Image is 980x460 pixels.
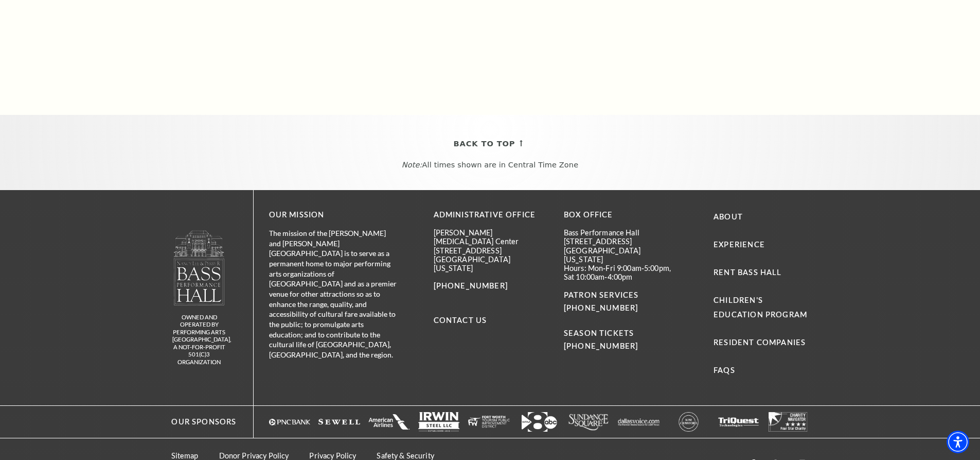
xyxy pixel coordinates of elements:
p: OUR MISSION [269,209,398,222]
img: Logo of PNC Bank in white text with a triangular symbol. [269,412,311,432]
a: Resident Companies [714,338,806,347]
p: Bass Performance Hall [564,228,679,237]
p: Hours: Mon-Fri 9:00am-5:00pm, Sat 10:00am-4:00pm [564,264,679,282]
img: The image is completely blank or white. [368,412,410,432]
p: SEASON TICKETS [PHONE_NUMBER] [564,315,679,353]
a: Donor Privacy Policy [219,451,289,460]
a: Safety & Security [377,451,434,460]
img: The image is completely blank or white. [318,412,360,432]
p: [STREET_ADDRESS] [564,237,679,246]
div: Accessibility Menu [947,431,969,453]
span: Back To Top [454,138,515,150]
img: The image is completely blank or white. [718,412,759,432]
img: A circular logo with the text "KIM CLASSIFIED" in the center, featuring a bold, modern design. [668,412,709,432]
a: The image is completely blank or white. - open in a new tab [718,412,759,432]
img: The image features a simple white background with text that appears to be a logo or brand name. [618,412,660,432]
p: Our Sponsors [162,416,236,429]
p: [STREET_ADDRESS] [434,246,548,255]
p: Administrative Office [434,209,548,222]
a: The image features a simple white background with text that appears to be a logo or brand name. -... [618,412,660,432]
p: [PERSON_NAME][MEDICAL_DATA] Center [434,228,548,246]
a: Logo featuring the number "8" with an arrow and "abc" in a modern design. - open in a new tab [518,412,560,432]
img: owned and operated by Performing Arts Fort Worth, A NOT-FOR-PROFIT 501(C)3 ORGANIZATION [173,230,225,305]
a: About [714,212,743,221]
a: Experience [714,240,765,249]
img: The image is completely blank or white. [468,412,510,432]
a: The image is completely blank or white. - open in a new tab [318,412,360,432]
a: Children's Education Program [714,296,807,319]
a: Logo of Sundance Square, featuring stylized text in white. - open in a new tab [568,412,610,432]
a: Logo of PNC Bank in white text with a triangular symbol. - open in a new tab - target website may... [269,412,311,432]
em: Note: [402,161,422,169]
img: Logo of Sundance Square, featuring stylized text in white. [568,412,610,432]
img: Logo featuring the number "8" with an arrow and "abc" in a modern design. [518,412,560,432]
a: Contact Us [434,316,487,325]
img: The image is completely blank or white. [768,412,809,432]
img: Logo of Irwin Steel LLC, featuring the company name in bold letters with a simple design. [418,412,460,432]
p: owned and operated by Performing Arts [GEOGRAPHIC_DATA], A NOT-FOR-PROFIT 501(C)3 ORGANIZATION [172,314,226,366]
p: The mission of the [PERSON_NAME] and [PERSON_NAME][GEOGRAPHIC_DATA] is to serve as a permanent ho... [269,228,398,360]
p: BOX OFFICE [564,209,679,222]
a: Logo of Irwin Steel LLC, featuring the company name in bold letters with a simple design. - open ... [418,412,460,432]
p: [PHONE_NUMBER] [434,280,548,293]
a: FAQs [714,366,735,374]
p: PATRON SERVICES [PHONE_NUMBER] [564,289,679,315]
p: All times shown are in Central Time Zone [10,161,970,169]
a: Privacy Policy [309,451,356,460]
a: A circular logo with the text "KIM CLASSIFIED" in the center, featuring a bold, modern design. - ... [668,412,709,432]
p: [GEOGRAPHIC_DATA][US_STATE] [564,246,679,264]
a: Sitemap [171,451,199,460]
a: The image is completely blank or white. - open in a new tab [768,412,809,432]
a: Rent Bass Hall [714,268,781,277]
p: [GEOGRAPHIC_DATA][US_STATE] [434,255,548,273]
a: The image is completely blank or white. - open in a new tab [368,412,410,432]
